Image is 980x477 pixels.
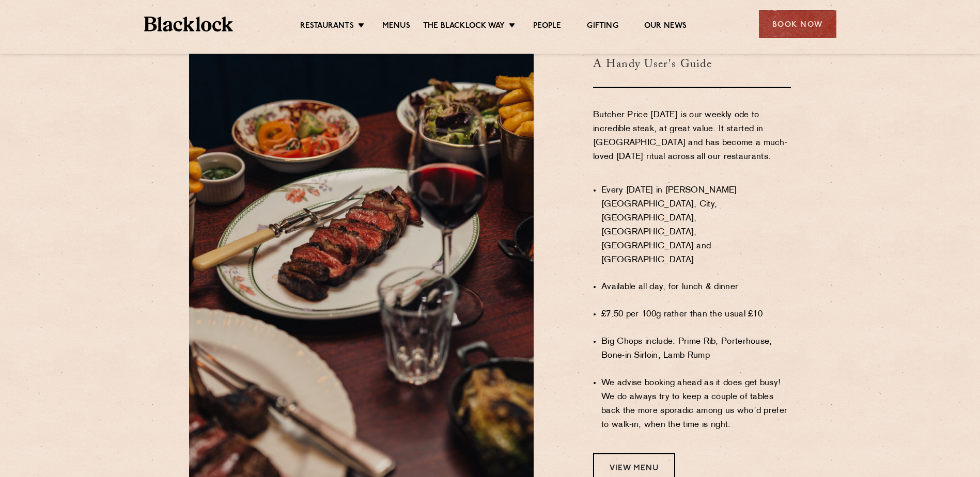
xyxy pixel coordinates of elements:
[593,108,791,178] p: Butcher Price [DATE] is our weekly ode to incredible steak, at great value. It started in [GEOGRA...
[601,280,791,294] li: Available all day, for lunch & dinner
[601,376,791,432] li: We advise booking ahead as it does get busy! We do always try to keep a couple of tables back the...
[382,21,410,33] a: Menus
[587,21,618,33] a: Gifting
[144,17,234,31] img: BL_Textured_Logo-footer-cropped.svg
[601,184,791,267] li: Every [DATE] in [PERSON_NAME][GEOGRAPHIC_DATA], City, [GEOGRAPHIC_DATA], [GEOGRAPHIC_DATA], [GEOG...
[300,21,354,33] a: Restaurants
[533,21,561,33] a: People
[423,21,505,33] a: The Blacklock Way
[601,308,791,322] li: £7.50 per 100g rather than the usual £10
[593,41,791,88] h3: A Handy User's Guide
[759,10,836,38] div: Book Now
[601,335,791,363] li: Big Chops include: Prime Rib, Porterhouse, Bone-in Sirloin, Lamb Rump
[644,21,687,33] a: Our News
